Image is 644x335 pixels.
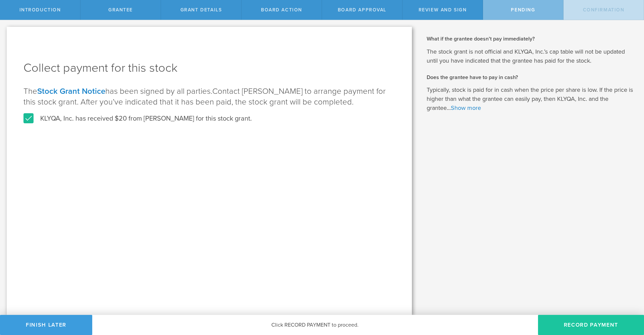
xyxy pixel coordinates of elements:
button: Record Payment [538,315,644,335]
span: Grant Details [180,7,222,13]
span: Click RECORD PAYMENT to proceed. [271,322,359,328]
iframe: Chat Widget [610,283,644,315]
a: Stock Grant Notice [37,86,105,96]
h1: Collect payment for this stock [23,60,395,76]
p: The stock grant is not official and KLYQA, Inc.’s cap table will not be updated until you have in... [427,47,634,65]
h2: What if the grantee doesn’t pay immediately? [427,35,634,43]
span: Review and Sign [419,7,467,13]
label: KLYQA, Inc. has received $20 from [PERSON_NAME] for this stock grant. [23,114,252,123]
span: Board Approval [338,7,386,13]
a: Show more [451,104,481,112]
span: Introduction [19,7,61,13]
span: Board Action [261,7,302,13]
h2: Does the grantee have to pay in cash? [427,74,634,81]
span: Grantee [108,7,133,13]
span: Confirmation [583,7,625,13]
p: Typically, stock is paid for in cash when the price per share is low. If the price is higher than... [427,85,634,113]
span: Pending [511,7,535,13]
p: The has been signed by all parties. [23,86,395,108]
